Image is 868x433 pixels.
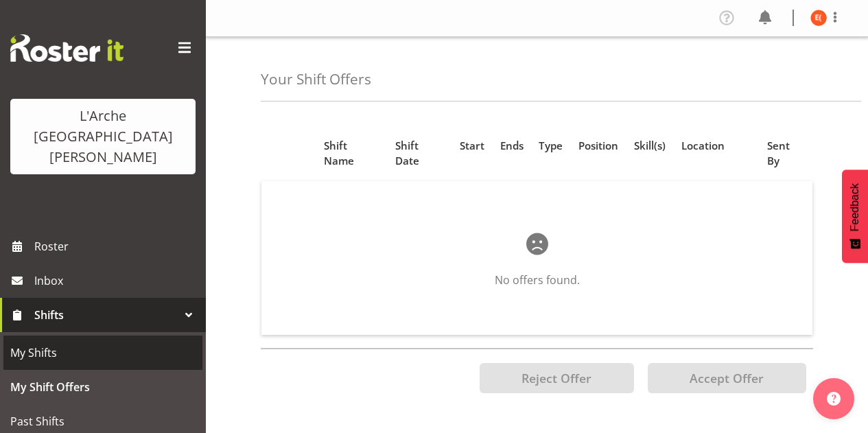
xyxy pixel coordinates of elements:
h4: Your Shift Offers [261,71,371,87]
div: L'Arche [GEOGRAPHIC_DATA][PERSON_NAME] [24,106,182,167]
span: Location [681,138,725,154]
a: My Shifts [3,336,202,370]
span: My Shifts [10,342,196,363]
span: Accept Offer [690,370,764,386]
span: Reject Offer [521,370,591,386]
span: Start [460,138,484,154]
span: Shift Date [395,138,444,169]
span: Sent By [767,138,804,169]
img: Rosterit website logo [10,34,124,62]
span: Type [539,138,563,154]
span: Roster [34,236,199,257]
span: Position [578,138,618,154]
span: Shift Name [324,138,379,169]
img: help-xxl-2.png [827,392,841,406]
button: Accept Offer [648,363,806,393]
img: estelle-yuqi-pu11509.jpg [810,10,827,26]
button: Reject Offer [480,363,634,393]
span: My Shift Offers [10,377,196,397]
span: Shifts [34,305,178,325]
span: Ends [500,138,524,154]
span: Past Shifts [10,411,196,432]
a: My Shift Offers [3,370,202,404]
span: Skill(s) [634,138,666,154]
button: Feedback - Show survey [842,169,868,263]
span: Inbox [34,270,199,291]
p: No offers found. [305,272,769,288]
span: Feedback [849,183,861,231]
